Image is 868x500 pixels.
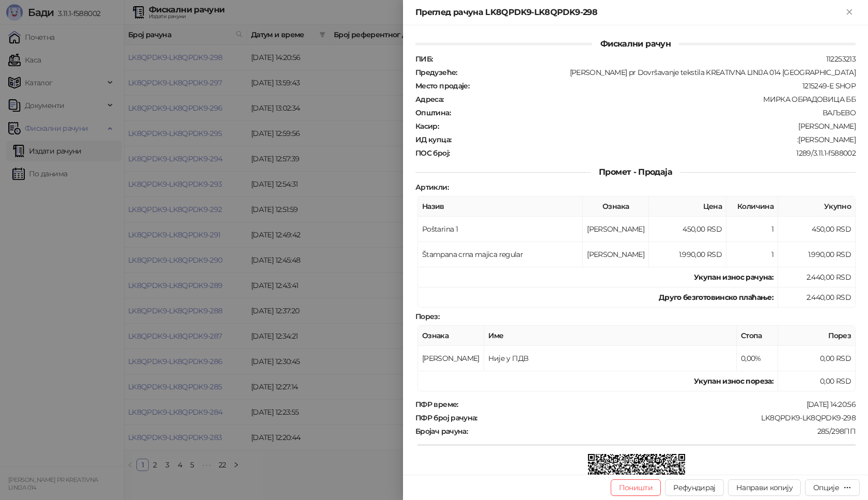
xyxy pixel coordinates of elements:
[415,312,439,321] strong: Порез :
[418,196,583,217] th: Назив
[433,54,857,64] div: 112253213
[583,217,649,242] td: [PERSON_NAME]
[415,148,450,158] strong: ПОС број :
[415,95,444,104] strong: Адреса :
[737,326,778,346] th: Стопа
[591,167,680,177] span: Промет - Продаја
[778,287,856,308] td: 2.440,00 RSD
[805,479,860,496] button: Опције
[470,81,857,90] div: 1215249-E SHOP
[778,196,856,217] th: Укупно
[694,272,773,282] strong: Укупан износ рачуна :
[726,242,778,267] td: 1
[583,242,649,267] td: [PERSON_NAME]
[778,326,856,346] th: Порез
[728,479,801,496] button: Направи копију
[736,483,793,492] span: Направи копију
[484,346,737,371] td: Није у ПДВ
[649,242,726,267] td: 1.990,00 RSD
[694,376,773,386] strong: Укупан износ пореза:
[649,217,726,242] td: 450,00 RSD
[726,217,778,242] td: 1
[418,326,484,346] th: Ознака
[726,196,778,217] th: Количина
[778,371,856,391] td: 0,00 RSD
[451,148,857,158] div: 1289/3.11.1-f588002
[611,479,661,496] button: Поништи
[415,413,477,422] strong: ПФР број рачуна :
[737,346,778,371] td: 0,00%
[418,346,484,371] td: [PERSON_NAME]
[484,326,737,346] th: Име
[440,122,857,131] div: [PERSON_NAME]
[415,6,843,19] div: Преглед рачуна LK8QPDK9-LK8QPDK9-298
[659,293,773,302] strong: Друго безготовинско плаћање :
[583,196,649,217] th: Ознака
[445,95,857,104] div: МИРКА ОБРАДОВИЦА ББ
[452,135,857,144] div: :[PERSON_NAME]
[778,217,856,242] td: 450,00 RSD
[649,196,726,217] th: Цена
[415,81,469,90] strong: Место продаје :
[458,68,857,77] div: [PERSON_NAME] pr Dovršavanje tekstila KREATIVNA LINIJA 014 [GEOGRAPHIC_DATA]
[418,217,583,242] td: Poštarina 1
[415,122,439,131] strong: Касир :
[478,413,857,422] div: LK8QPDK9-LK8QPDK9-298
[415,400,458,409] strong: ПФР време :
[452,108,857,117] div: ВАЉЕВО
[778,346,856,371] td: 0,00 RSD
[459,400,857,409] div: [DATE] 14:20:56
[415,427,468,436] strong: Бројач рачуна :
[843,6,856,19] button: Close
[469,427,857,436] div: 285/298ПП
[778,242,856,267] td: 1.990,00 RSD
[415,183,448,192] strong: Артикли :
[415,108,451,117] strong: Општина :
[415,68,457,77] strong: Предузеће :
[415,135,451,144] strong: ИД купца :
[415,54,432,64] strong: ПИБ :
[778,267,856,287] td: 2.440,00 RSD
[418,242,583,267] td: Štampana crna majica regular
[592,39,679,49] span: Фискални рачун
[813,483,839,492] div: Опције
[665,479,724,496] button: Рефундирај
